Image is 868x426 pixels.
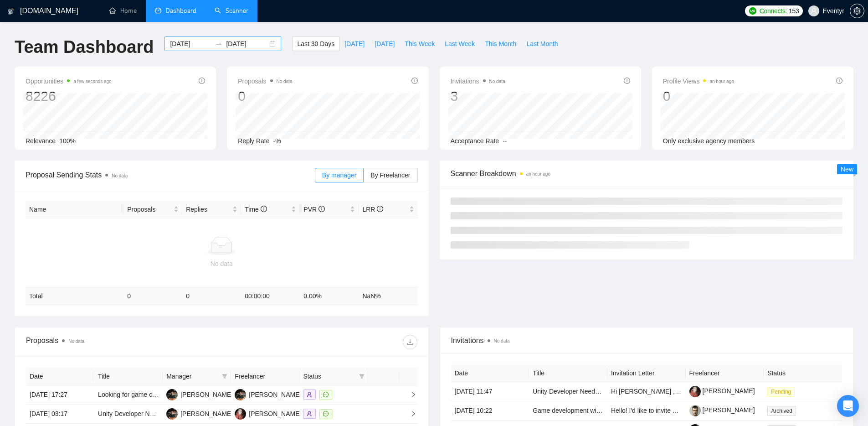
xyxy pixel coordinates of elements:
[359,287,417,305] td: NaN %
[323,392,329,397] span: message
[503,137,507,145] span: --
[26,169,315,181] span: Proposal Sending Stats
[26,76,112,87] span: Opportunities
[26,287,123,305] td: Total
[624,78,630,84] span: info-circle
[533,407,660,414] a: Game development with Payment integration
[307,411,312,416] span: user-add
[238,137,269,145] span: Reply Rate
[357,369,366,383] span: filter
[709,79,734,84] time: an hour ago
[215,40,222,47] span: swap-right
[26,385,94,405] td: [DATE] 17:27
[123,287,182,305] td: 0
[182,287,241,305] td: 0
[850,4,864,18] button: setting
[307,392,312,397] span: user-add
[26,368,94,385] th: Date
[112,173,128,178] span: No data
[249,390,301,400] div: [PERSON_NAME]
[400,36,440,51] button: This Week
[226,39,267,49] input: End date
[663,137,755,145] span: Only exclusive agency members
[166,7,196,15] span: Dashboard
[767,407,800,414] a: Archived
[529,401,607,421] td: Game development with Payment integration
[811,8,817,14] span: user
[760,6,787,16] span: Connects:
[235,410,301,417] a: IK[PERSON_NAME]
[245,206,267,213] span: Time
[235,389,246,400] img: DS
[370,36,400,51] button: [DATE]
[26,201,123,218] th: Name
[789,6,799,16] span: 153
[273,137,281,145] span: -%
[403,391,416,398] span: right
[241,287,300,305] td: 00:00:00
[180,390,233,400] div: [PERSON_NAME]
[222,374,227,379] span: filter
[689,387,755,395] a: [PERSON_NAME]
[767,387,795,397] span: Pending
[451,364,529,382] th: Date
[451,88,505,105] div: 3
[59,137,76,145] span: 100%
[663,76,734,87] span: Profile Views
[521,36,563,51] button: Last Month
[109,7,137,15] a: homeHome
[292,36,339,51] button: Last 30 Days
[359,374,365,379] span: filter
[767,406,796,416] span: Archived
[180,409,233,419] div: [PERSON_NAME]
[689,386,701,397] img: c1HdTrf6bLn8uT4OKGbp0wR2m9tHO3pxvO13aj92CwaEB6rWvUTdy71GRUx2BjRzHN
[238,76,292,87] span: Proposals
[850,7,864,15] a: setting
[26,405,94,424] td: [DATE] 03:17
[26,335,221,349] div: Proposals
[403,335,417,349] button: download
[689,406,755,414] a: [PERSON_NAME]
[526,39,558,49] span: Last Month
[123,201,182,218] th: Proposals
[261,206,267,212] span: info-circle
[166,410,233,417] a: DS[PERSON_NAME]
[375,39,395,49] span: [DATE]
[403,410,416,417] span: right
[607,364,686,382] th: Invitation Letter
[485,39,516,49] span: This Month
[451,401,529,421] td: [DATE] 10:22
[15,36,154,58] h1: Team Dashboard
[411,78,418,84] span: info-circle
[94,368,163,385] th: Title
[451,335,842,346] span: Invitations
[451,137,499,145] span: Acceptance Rate
[155,7,161,14] span: dashboard
[220,369,229,383] span: filter
[339,36,370,51] button: [DATE]
[344,39,365,49] span: [DATE]
[166,390,233,398] a: DS[PERSON_NAME]
[405,39,435,49] span: This Week
[8,4,14,19] img: logo
[440,36,480,51] button: Last Week
[238,88,292,105] div: 0
[127,204,172,214] span: Proposals
[166,371,218,381] span: Manager
[526,171,550,177] time: an hour ago
[837,395,859,417] div: Open Intercom Messenger
[322,171,356,179] span: By manager
[850,7,864,15] span: setting
[94,405,163,424] td: Unity Developer Needed to Rebuild Metaverse Experience
[170,39,211,49] input: Start date
[73,79,111,84] time: a few seconds ago
[764,364,842,382] th: Status
[489,79,505,84] span: No data
[29,259,414,269] div: No data
[841,166,853,173] span: New
[403,338,417,346] span: download
[182,201,241,218] th: Replies
[836,78,842,84] span: info-circle
[370,171,410,179] span: By Freelancer
[362,206,383,213] span: LRR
